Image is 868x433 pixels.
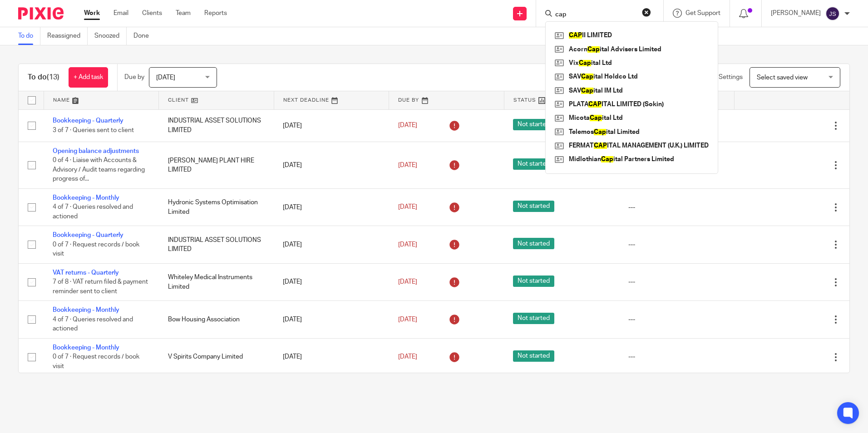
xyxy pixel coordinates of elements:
[159,188,274,226] td: Hydronic Systems Optimisation Limited
[757,74,808,81] span: Select saved view
[159,142,274,188] td: [PERSON_NAME] PLANT HIRE LIMITED
[84,9,100,18] a: Work
[142,9,162,18] a: Clients
[53,241,139,257] span: 0 of 7 · Request records / book visit
[274,338,389,375] td: [DATE]
[628,203,725,212] div: ---
[53,344,119,351] a: Bookkeeping - Monthly
[204,9,227,18] a: Reports
[398,162,417,168] span: [DATE]
[513,158,554,170] span: Not started
[686,10,720,16] span: Get Support
[825,6,840,21] img: svg%3E
[274,188,389,226] td: [DATE]
[398,354,417,360] span: [DATE]
[94,27,127,45] a: Snoozed
[53,354,139,369] span: 0 of 7 · Request records / book visit
[274,226,389,263] td: [DATE]
[513,201,554,212] span: Not started
[124,73,144,82] p: Due by
[18,27,40,45] a: To do
[704,74,743,80] span: View Settings
[628,352,725,361] div: ---
[398,316,417,323] span: [DATE]
[53,307,119,313] a: Bookkeeping - Monthly
[159,301,274,338] td: Bow Housing Association
[53,232,123,238] a: Bookkeeping - Quarterly
[69,67,108,88] a: + Add task
[53,118,123,124] a: Bookkeeping - Quarterly
[53,316,133,332] span: 4 of 7 · Queries resolved and actioned
[628,240,725,249] div: ---
[28,73,59,82] h1: To do
[554,11,636,19] input: Search
[513,313,554,324] span: Not started
[628,277,725,286] div: ---
[53,157,145,182] span: 0 of 4 · Liaise with Accounts & Advisory / Audit teams regarding progress of...
[53,127,134,133] span: 3 of 7 · Queries sent to client
[18,7,64,20] img: Pixie
[159,109,274,142] td: INDUSTRIAL ASSET SOLUTIONS LIMITED
[159,338,274,375] td: V Spirits Company Limited
[159,263,274,300] td: Whiteley Medical Instruments Limited
[513,276,554,287] span: Not started
[513,350,554,362] span: Not started
[53,204,133,220] span: 4 of 7 · Queries resolved and actioned
[771,9,821,18] p: [PERSON_NAME]
[274,142,389,188] td: [DATE]
[47,27,88,45] a: Reassigned
[176,9,191,18] a: Team
[53,195,119,201] a: Bookkeeping - Monthly
[398,279,417,285] span: [DATE]
[274,263,389,300] td: [DATE]
[398,123,417,129] span: [DATE]
[159,226,274,263] td: INDUSTRIAL ASSET SOLUTIONS LIMITED
[47,74,59,81] span: (13)
[53,279,148,295] span: 7 of 8 · VAT return filed & payment reminder sent to client
[642,8,651,17] button: Clear
[398,241,417,248] span: [DATE]
[113,9,128,18] a: Email
[274,301,389,338] td: [DATE]
[53,270,119,276] a: VAT returns - Quarterly
[53,148,139,154] a: Opening balance adjustments
[398,204,417,211] span: [DATE]
[628,315,725,324] div: ---
[513,238,554,249] span: Not started
[274,109,389,142] td: [DATE]
[156,74,175,81] span: [DATE]
[513,119,554,130] span: Not started
[133,27,156,45] a: Done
